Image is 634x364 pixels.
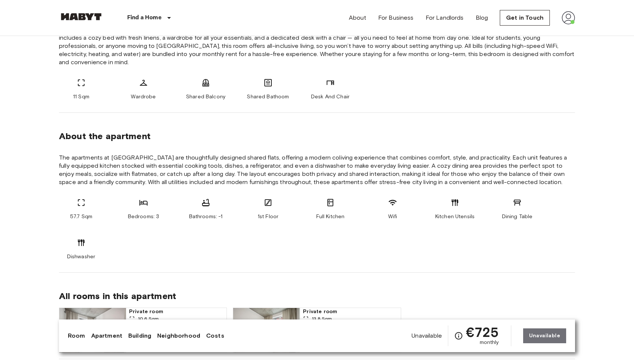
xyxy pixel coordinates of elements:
[59,13,103,20] img: Habyt
[378,13,414,22] a: For Business
[562,11,575,24] img: avatar
[59,26,575,66] span: Step into your fully furnished room in a modern coliving apartment in [GEOGRAPHIC_DATA]’s [GEOGRA...
[349,13,366,22] a: About
[91,331,122,340] a: Apartment
[59,308,227,353] a: Marketing picture of unit DE-01-259-005-03QPrevious imagePrevious imagePrivate room10.6 Sqm31st F...
[59,308,126,352] img: Marketing picture of unit DE-01-259-005-03Q
[303,308,397,315] span: Private room
[502,213,533,220] span: Dining Table
[127,13,162,22] p: Find a Home
[312,315,332,322] span: 13.8 Sqm
[131,93,156,101] span: Wardrobe
[500,10,550,26] a: Get in Touch
[206,331,224,340] a: Costs
[388,213,397,220] span: Wifi
[67,253,96,260] span: Dishwasher
[59,154,575,186] span: The apartments at [GEOGRAPHIC_DATA] are thoughtfully designed shared flats, offering a modern col...
[186,93,225,101] span: Shared Balcony
[70,213,92,220] span: 57.7 Sqm
[311,93,350,101] span: Desk And Chair
[466,325,499,339] span: €725
[129,308,224,315] span: Private room
[412,332,442,340] span: Unavailable
[138,315,159,322] span: 10.6 Sqm
[258,213,278,220] span: 1st Floor
[476,13,488,22] a: Blog
[454,331,463,340] svg: Check cost overview for full price breakdown. Please note that discounts apply to new joiners onl...
[128,331,151,340] a: Building
[426,13,464,22] a: For Landlords
[128,213,159,220] span: Bedrooms: 3
[59,291,575,302] span: All rooms in this apartment
[247,93,289,101] span: Shared Bathoom
[480,339,499,346] span: monthly
[316,213,345,220] span: Full Kitchen
[233,308,401,353] a: Marketing picture of unit DE-01-259-005-01QPrevious imagePrevious imagePrivate room13.8 Sqm31st F...
[189,213,223,220] span: Bathrooms: -1
[59,131,151,142] span: About the apartment
[157,331,200,340] a: Neighborhood
[73,93,89,101] span: 11 Sqm
[233,308,300,352] img: Marketing picture of unit DE-01-259-005-01Q
[435,213,475,220] span: Kitchen Utensils
[68,331,85,340] a: Room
